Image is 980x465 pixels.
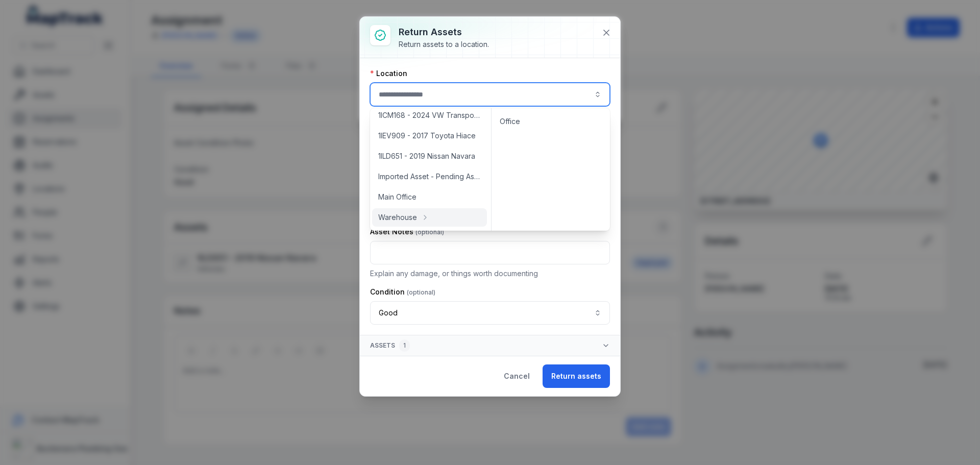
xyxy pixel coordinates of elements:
span: 1ILD651 - 2019 Nissan Navara [378,151,475,161]
label: Location [370,68,407,79]
button: Cancel [495,364,538,388]
span: Assets [370,339,410,352]
button: Good [370,301,610,325]
span: 1IEV909 - 2017 Toyota Hiace [378,131,476,141]
span: Warehouse [378,212,417,223]
label: Condition [370,287,435,297]
label: Asset Notes [370,227,444,237]
button: Return assets [543,364,610,388]
h3: Return assets [399,25,489,39]
div: Return assets to a location. [399,39,489,50]
div: 1 [399,339,410,352]
span: Office [500,116,520,127]
span: Main Office [378,192,416,202]
span: 1ICM168 - 2024 VW Transporter [378,110,481,120]
span: Imported Asset - Pending Assignment [378,172,481,182]
p: Explain any damage, or things worth documenting [370,268,610,279]
button: Assets1 [360,335,620,356]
